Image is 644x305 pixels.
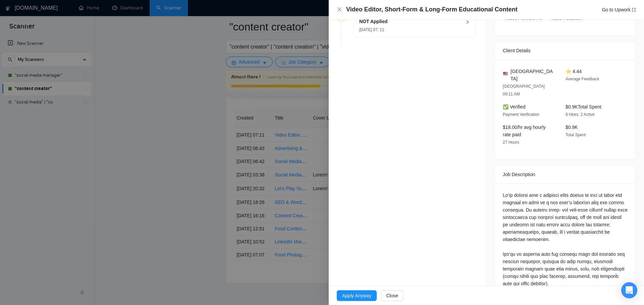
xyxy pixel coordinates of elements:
[566,112,595,117] span: 8 Hires, 2 Active
[346,5,518,14] h4: Video Editor, Short-Form & Long-Form Educational Content
[566,125,578,130] span: $0.9K
[632,8,636,12] span: export
[511,68,555,82] span: [GEOGRAPHIC_DATA]
[503,165,628,183] div: Job Description
[621,282,637,298] div: Open Intercom Messenger
[566,133,586,137] span: Total Spent
[337,7,342,12] span: close
[566,104,601,109] span: $0.9K Total Spent
[337,290,377,301] button: Apply Anyway
[602,7,636,12] a: Go to Upworkexport
[503,71,508,76] img: 🇺🇸
[342,292,371,299] span: Apply Anyway
[503,104,526,109] span: ✅ Verified
[503,140,519,145] span: 27 Hours
[466,20,470,24] span: right
[503,84,545,96] span: [GEOGRAPHIC_DATA] 09:11 AM
[566,77,599,81] span: Average Feedback
[337,7,342,12] button: Close
[386,292,398,299] span: Close
[359,27,384,32] span: [DATE] 07: 11
[503,112,539,117] span: Payment Verification
[566,69,582,74] span: ⭐ 4.44
[503,125,546,137] span: $18.00/hr avg hourly rate paid
[381,290,404,301] button: Close
[503,42,628,60] div: Client Details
